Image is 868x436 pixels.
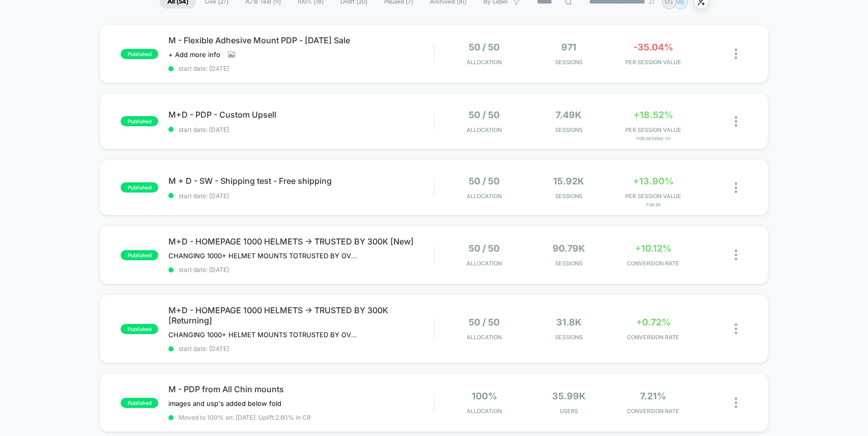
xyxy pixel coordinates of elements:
span: for 39 [614,202,693,207]
span: Allocation [467,407,502,415]
span: Sessions [529,193,609,200]
span: +18.52% [633,110,673,120]
span: 50 / 50 [469,110,500,120]
span: Sessions [529,260,609,267]
span: M - Flexible Adhesive Mount PDP - [DATE] Sale [168,35,433,45]
span: CONVERSION RATE [614,407,693,415]
span: Allocation [467,193,502,200]
span: Moved to 100% on: [DATE] . Uplift: 2.60% in CR [179,414,311,421]
span: 971 [561,42,576,52]
span: +0.72% [636,317,671,328]
span: 90.79k [553,243,585,254]
img: close [735,397,737,408]
span: start date: [DATE] [168,126,433,133]
span: Allocation [467,260,502,267]
span: Allocation [467,334,502,341]
span: PER SESSION VALUE [614,193,693,200]
span: 7.21% [640,391,666,401]
img: close [735,48,737,59]
span: M+D - HOMEPAGE 1000 HELMETS -> TRUSTED BY 300K [Returning] [168,305,433,325]
span: + Add more info [168,50,220,59]
span: +13.90% [633,176,674,186]
span: 7.49k [556,110,582,120]
span: 100% [472,391,497,401]
span: published [121,398,158,408]
span: M - PDP from All Chin mounts [168,384,433,394]
span: M+D - HOMEPAGE 1000 HELMETS -> TRUSTED BY 300K [New] [168,236,433,247]
span: start date: [DATE] [168,345,433,352]
span: published [121,182,158,193]
span: CONVERSION RATE [614,334,693,341]
span: Sessions [529,126,609,133]
span: for Design2-V1 [614,136,693,141]
span: 50 / 50 [469,317,500,328]
span: Sessions [529,59,609,66]
span: published [121,116,158,126]
span: +10.12% [635,243,672,254]
img: close [735,116,737,127]
span: 50 / 50 [469,243,500,254]
span: Sessions [529,334,609,341]
span: Users [529,407,609,415]
span: CONVERSION RATE [614,260,693,267]
span: -35.04% [633,42,673,52]
span: 50 / 50 [469,176,500,186]
span: Allocation [467,59,502,66]
span: start date: [DATE] [168,266,433,274]
span: CHANGING 1000+ HELMET MOUNTS TOTRUSTED BY OVER 300,000 RIDERS ON HOMEPAGE DESKTOP AND MOBILE [168,252,357,260]
img: close [735,250,737,260]
span: published [121,324,158,334]
span: Allocation [467,126,502,133]
span: 15.92k [553,176,584,186]
span: 50 / 50 [469,42,500,52]
img: close [735,182,737,193]
span: start date: [DATE] [168,192,433,200]
span: published [121,250,158,260]
span: PER SESSION VALUE [614,59,693,66]
span: images and usp's added below fold [168,399,281,407]
span: start date: [DATE] [168,65,433,72]
span: 31.8k [556,317,582,328]
span: CHANGING 1000+ HELMET MOUNTS TOTRUSTED BY OVER 300,000 RIDERS ON HOMEPAGE DESKTOP AND MOBILERETUR... [168,331,357,339]
span: M+D - PDP - Custom Upsell [168,110,433,120]
span: 35.99k [552,391,586,401]
img: close [735,323,737,334]
span: M + D - SW - Shipping test - Free shipping [168,176,433,186]
span: PER SESSION VALUE [614,126,693,133]
span: published [121,49,158,59]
